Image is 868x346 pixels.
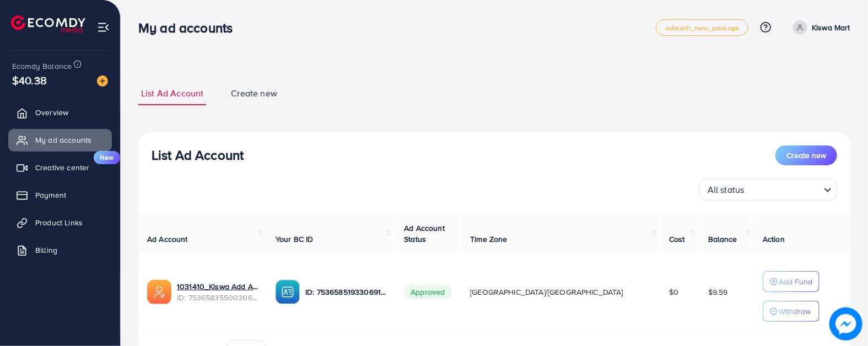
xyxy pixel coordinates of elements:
[470,286,623,298] span: [GEOGRAPHIC_DATA]/[GEOGRAPHIC_DATA]
[12,72,47,88] span: $40.38
[812,21,850,34] p: Kiswa Mart
[831,309,861,339] img: image
[748,180,820,198] input: Search for option
[786,150,826,161] span: Create new
[763,234,785,245] span: Action
[699,179,837,201] div: Search for option
[138,20,241,36] h3: My ad accounts
[8,156,112,179] a: Creative centerNew
[94,151,120,164] span: New
[8,101,112,123] a: Overview
[35,162,89,173] span: Creative center
[8,129,112,151] a: My ad accounts
[708,286,728,298] span: $9.59
[97,21,110,34] img: menu
[97,75,108,86] img: image
[8,184,112,206] a: Payment
[177,281,258,304] div: <span class='underline'>1031410_Kiswa Add Acc_1754748063745</span></br>7536583550030675986
[35,217,83,228] span: Product Links
[141,87,203,100] span: List Ad Account
[669,234,685,245] span: Cost
[12,61,72,72] span: Ecomdy Balance
[35,134,91,145] span: My ad accounts
[665,24,739,31] span: adreach_new_package
[470,234,507,245] span: Time Zone
[147,234,188,245] span: Ad Account
[763,271,820,292] button: Add Fund
[763,301,820,322] button: Withdraw
[789,20,850,35] a: Kiswa Mart
[656,19,748,36] a: adreach_new_package
[35,107,68,118] span: Overview
[152,147,244,163] h3: List Ad Account
[8,239,112,261] a: Billing
[404,285,451,299] span: Approved
[775,145,837,165] button: Create new
[231,87,277,100] span: Create new
[404,223,445,245] span: Ad Account Status
[779,305,811,318] p: Withdraw
[276,280,300,304] img: ic-ba-acc.ded83a64.svg
[276,234,314,245] span: Your BC ID
[669,286,678,298] span: $0
[177,281,258,292] a: 1031410_Kiswa Add Acc_1754748063745
[35,245,57,256] span: Billing
[35,190,66,201] span: Payment
[708,234,737,245] span: Balance
[305,285,386,299] p: ID: 7536585193306914833
[177,292,258,303] span: ID: 7536583550030675986
[8,212,112,234] a: Product Links
[11,15,85,33] img: logo
[779,275,812,288] p: Add Fund
[705,182,747,198] span: All status
[147,280,171,304] img: ic-ads-acc.e4c84228.svg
